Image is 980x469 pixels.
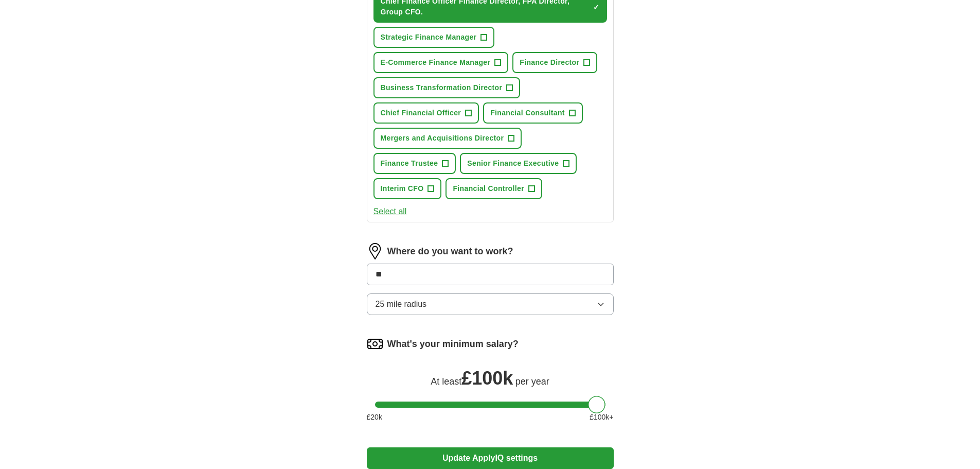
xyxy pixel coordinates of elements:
[367,412,382,423] span: £ 20 k
[593,3,599,11] span: ✓
[460,153,577,174] button: Senior Finance Executive
[373,102,479,124] button: Chief Financial Officer
[381,32,477,43] span: Strategic Finance Manager
[367,293,614,315] button: 25 mile radius
[376,298,427,310] span: 25 mile radius
[387,245,513,258] label: Where do you want to work?
[490,108,565,118] span: Financial Consultant
[367,243,383,259] img: location.png
[461,368,513,389] span: £ 100k
[373,178,442,199] button: Interim CFO
[453,183,524,194] span: Financial Controller
[515,376,549,387] span: per year
[431,376,461,387] span: At least
[373,205,407,218] button: Select all
[381,133,504,144] span: Mergers and Acquisitions Director
[590,412,613,423] span: £ 100 k+
[373,52,509,73] button: E-Commerce Finance Manager
[381,183,424,194] span: Interim CFO
[381,57,491,68] span: E-Commerce Finance Manager
[520,57,579,68] span: Finance Director
[446,178,542,199] button: Financial Controller
[367,447,614,469] button: Update ApplyIQ settings
[381,82,503,93] span: Business Transformation Director
[373,77,521,98] button: Business Transformation Director
[381,158,438,169] span: Finance Trustee
[467,158,559,169] span: Senior Finance Executive
[373,128,522,149] button: Mergers and Acquisitions Director
[381,108,461,118] span: Chief Financial Officer
[367,336,383,352] img: salary.png
[373,153,456,174] button: Finance Trustee
[387,337,519,351] label: What's your minimum salary?
[483,102,583,124] button: Financial Consultant
[373,27,495,48] button: Strategic Finance Manager
[512,52,597,73] button: Finance Director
